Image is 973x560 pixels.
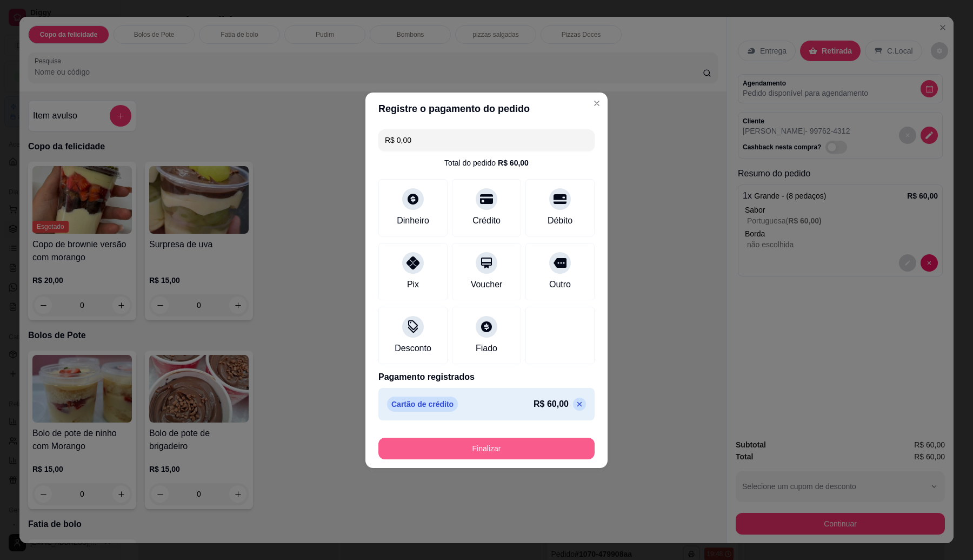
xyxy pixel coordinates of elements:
p: R$ 60,00 [534,398,569,411]
p: Cartão de crédito [387,397,458,412]
div: R$ 60,00 [498,157,529,168]
div: Débito [548,214,572,227]
div: Voucher [471,278,503,291]
header: Registre o pagamento do pedido [365,93,608,125]
p: Pagamento registrados [378,371,595,384]
button: Finalizar [378,438,595,459]
div: Pix [407,278,419,291]
button: Close [588,95,605,112]
div: Crédito [472,214,501,227]
div: Total do pedido [444,157,529,168]
input: Ex.: hambúrguer de cordeiro [385,129,588,151]
div: Fiado [476,342,497,355]
div: Outro [549,278,571,291]
div: Desconto [395,342,431,355]
div: Dinheiro [397,214,429,227]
